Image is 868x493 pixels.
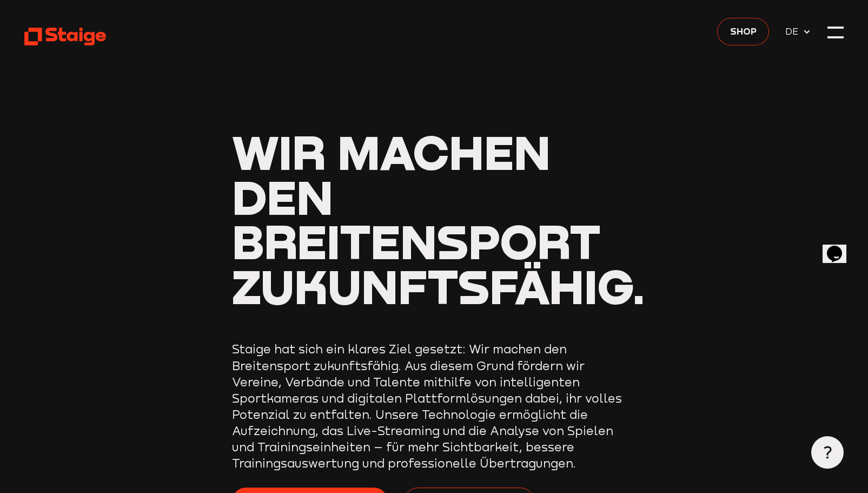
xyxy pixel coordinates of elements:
a: Shop [717,18,769,45]
iframe: chat widget [823,231,857,263]
span: Shop [730,24,757,38]
p: Staige hat sich ein klares Ziel gesetzt: Wir machen den Breitensport zukunftsfähig. Aus diesem Gr... [232,341,635,471]
span: Wir machen den Breitensport zukunftsfähig. [232,123,645,314]
span: DE [785,24,803,38]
